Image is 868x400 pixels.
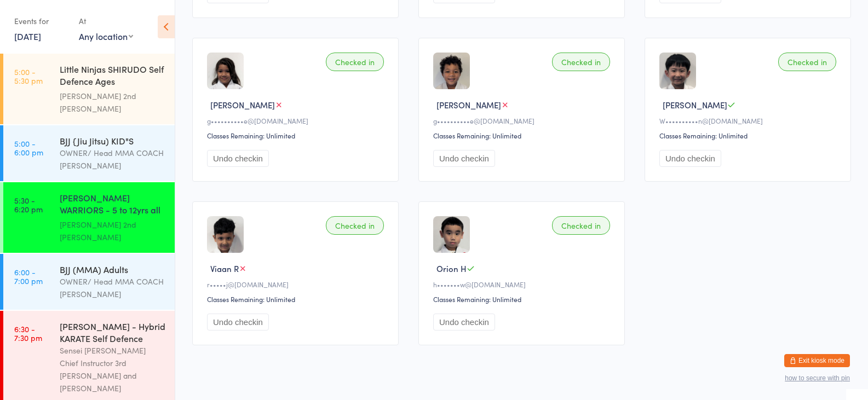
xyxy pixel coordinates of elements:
[436,99,501,111] span: [PERSON_NAME]
[207,53,244,89] img: image1713252995.png
[14,268,43,285] time: 6:00 - 7:00 pm
[60,63,165,90] div: Little Ninjas SHIRUDO Self Defence Ages [DEMOGRAPHIC_DATA] yr...
[433,150,495,167] button: Undo checkin
[60,275,165,300] div: OWNER/ Head MMA COACH [PERSON_NAME]
[14,30,41,42] a: [DATE]
[207,280,387,289] div: r•••••j@[DOMAIN_NAME]
[207,314,269,331] button: Undo checkin
[207,131,387,140] div: Classes Remaining: Unlimited
[778,53,836,71] div: Checked in
[210,263,239,274] span: Viaan R
[552,216,610,235] div: Checked in
[552,53,610,71] div: Checked in
[14,324,42,342] time: 6:30 - 7:30 pm
[436,263,467,274] span: Orion H
[207,294,387,304] div: Classes Remaining: Unlimited
[659,116,840,125] div: W••••••••••n@[DOMAIN_NAME]
[433,294,613,304] div: Classes Remaining: Unlimited
[60,192,165,218] div: [PERSON_NAME] WARRIORS - 5 to 12yrs all abi...
[663,99,727,111] span: [PERSON_NAME]
[326,53,384,71] div: Checked in
[785,374,850,382] button: how to secure with pin
[14,139,43,156] time: 5:00 - 6:00 pm
[433,116,613,125] div: g••••••••••e@[DOMAIN_NAME]
[60,344,165,395] div: Sensei [PERSON_NAME] Chief Instructor 3rd [PERSON_NAME] and [PERSON_NAME]
[659,53,696,89] img: image1678948579.png
[433,53,470,89] img: image1732171266.png
[433,280,613,289] div: h•••••••w@[DOMAIN_NAME]
[60,135,165,147] div: BJJ {Jiu Jitsu) KID"S
[14,12,68,30] div: Events for
[79,12,133,30] div: At
[207,116,387,125] div: g••••••••••e@[DOMAIN_NAME]
[14,67,43,85] time: 5:00 - 5:30 pm
[60,320,165,344] div: [PERSON_NAME] - Hybrid KARATE Self Defence
[60,147,165,172] div: OWNER/ Head MMA COACH [PERSON_NAME]
[14,196,43,213] time: 5:30 - 6:20 pm
[433,131,613,140] div: Classes Remaining: Unlimited
[207,150,269,167] button: Undo checkin
[3,125,175,181] a: 5:00 -6:00 pmBJJ {Jiu Jitsu) KID"SOWNER/ Head MMA COACH [PERSON_NAME]
[210,99,275,111] span: [PERSON_NAME]
[79,30,133,42] div: Any location
[3,54,175,124] a: 5:00 -5:30 pmLittle Ninjas SHIRUDO Self Defence Ages [DEMOGRAPHIC_DATA] yr...[PERSON_NAME] 2nd [P...
[659,131,840,140] div: Classes Remaining: Unlimited
[60,90,165,115] div: [PERSON_NAME] 2nd [PERSON_NAME]
[207,216,244,253] img: image1705387376.png
[60,218,165,244] div: [PERSON_NAME] 2nd [PERSON_NAME]
[659,150,721,167] button: Undo checkin
[3,182,175,253] a: 5:30 -6:20 pm[PERSON_NAME] WARRIORS - 5 to 12yrs all abi...[PERSON_NAME] 2nd [PERSON_NAME]
[433,314,495,331] button: Undo checkin
[784,354,850,367] button: Exit kiosk mode
[433,216,470,253] img: image1724138950.png
[60,263,165,275] div: BJJ (MMA) Adults
[3,254,175,310] a: 6:00 -7:00 pmBJJ (MMA) AdultsOWNER/ Head MMA COACH [PERSON_NAME]
[326,216,384,235] div: Checked in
